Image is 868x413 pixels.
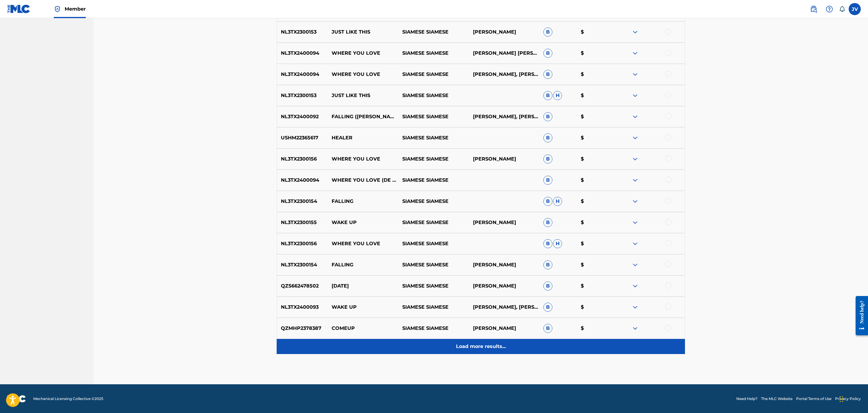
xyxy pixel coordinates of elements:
[632,219,639,226] img: expand
[328,71,398,78] p: WHERE YOU LOVE
[398,261,469,268] p: SIAMESE SIAMESE
[469,325,539,332] p: [PERSON_NAME]
[328,304,398,311] p: WAKE UP
[7,5,31,13] img: MLC Logo
[577,28,614,36] p: $
[469,50,539,57] p: [PERSON_NAME] [PERSON_NAME]
[553,239,562,248] span: H
[632,261,639,268] img: expand
[632,71,639,78] img: expand
[553,91,562,100] span: H
[632,92,639,99] img: expand
[543,70,552,79] span: B
[577,92,614,99] p: $
[277,219,328,226] p: NL3TX2300155
[632,198,639,205] img: expand
[543,197,552,206] span: B
[277,71,328,78] p: NL3TX2400094
[577,240,614,247] p: $
[577,325,614,332] p: $
[277,325,328,332] p: QZMHP2378387
[577,304,614,311] p: $
[328,325,398,332] p: COMEUP
[839,6,845,12] div: Notifications
[810,5,817,13] img: search
[543,154,552,164] span: B
[277,304,328,311] p: NL3TX2400093
[632,282,639,290] img: expand
[277,134,328,141] p: USHM22365617
[328,92,398,99] p: JUST LIKE THIS
[398,198,469,205] p: SIAMESE SIAMESE
[398,240,469,247] p: SIAMESE SIAMESE
[826,5,833,13] img: help
[469,113,539,120] p: [PERSON_NAME], [PERSON_NAME]
[543,49,552,58] span: B
[577,282,614,290] p: $
[632,240,639,247] img: expand
[328,240,398,247] p: WHERE YOU LOVE
[543,218,552,227] span: B
[835,396,861,402] a: Privacy Policy
[543,260,552,269] span: B
[761,396,792,402] a: The MLC Website
[7,395,26,402] img: logo
[469,261,539,268] p: [PERSON_NAME]
[577,198,614,205] p: $
[632,177,639,184] img: expand
[398,71,469,78] p: SIAMESE SIAMESE
[65,5,86,12] span: Member
[277,240,328,247] p: NL3TX2300156
[543,281,552,291] span: B
[398,177,469,184] p: SIAMESE SIAMESE
[577,155,614,163] p: $
[469,282,539,290] p: [PERSON_NAME]
[543,239,552,248] span: B
[632,155,639,163] img: expand
[277,92,328,99] p: NL3TX2300153
[849,3,861,15] div: User Menu
[543,133,552,142] span: B
[577,177,614,184] p: $
[277,198,328,205] p: NL3TX2300154
[838,384,868,413] iframe: Chat Widget
[398,155,469,163] p: SIAMESE SIAMESE
[577,71,614,78] p: $
[543,303,552,312] span: B
[469,219,539,226] p: [PERSON_NAME]
[277,261,328,268] p: NL3TX2300154
[328,177,398,184] p: WHERE YOU LOVE (DE LOBBYIST REMIX)
[398,50,469,57] p: SIAMESE SIAMESE
[469,71,539,78] p: [PERSON_NAME], [PERSON_NAME]
[469,155,539,163] p: [PERSON_NAME]
[736,396,757,402] a: Need Help?
[851,291,868,340] iframe: Resource Center
[328,50,398,57] p: WHERE YOU LOVE
[577,261,614,268] p: $
[838,384,868,413] div: Chat-widget
[54,5,61,13] img: Top Rightsholder
[33,396,103,402] span: Mechanical Licensing Collective © 2025
[398,113,469,120] p: SIAMESE SIAMESE
[328,219,398,226] p: WAKE UP
[398,28,469,36] p: SIAMESE SIAMESE
[328,198,398,205] p: FALLING
[277,28,328,36] p: NL3TX2300153
[632,134,639,141] img: expand
[577,50,614,57] p: $
[469,304,539,311] p: [PERSON_NAME], [PERSON_NAME]
[632,50,639,57] img: expand
[456,343,506,350] p: Load more results...
[543,112,552,121] span: B
[632,113,639,120] img: expand
[328,155,398,163] p: WHERE YOU LOVE
[632,28,639,36] img: expand
[553,197,562,206] span: H
[543,91,552,100] span: B
[277,177,328,184] p: NL3TX2400094
[328,282,398,290] p: [DATE]
[543,28,552,37] span: B
[277,50,328,57] p: NL3TX2400094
